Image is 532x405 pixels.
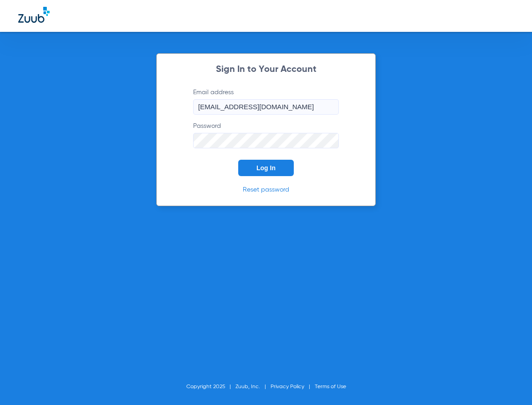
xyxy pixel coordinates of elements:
a: Terms of Use [315,384,346,390]
img: Zuub Logo [18,7,50,23]
li: Copyright 2025 [186,382,235,391]
iframe: Chat Widget [486,361,532,405]
input: Password [193,133,339,148]
button: Log In [238,160,294,176]
a: Reset password [243,187,289,193]
a: Privacy Policy [271,384,304,390]
input: Email address [193,99,339,115]
span: Log In [256,164,276,172]
li: Zuub, Inc. [235,382,271,391]
label: Email address [193,88,339,115]
label: Password [193,121,339,148]
h2: Sign In to Your Account [179,65,353,74]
